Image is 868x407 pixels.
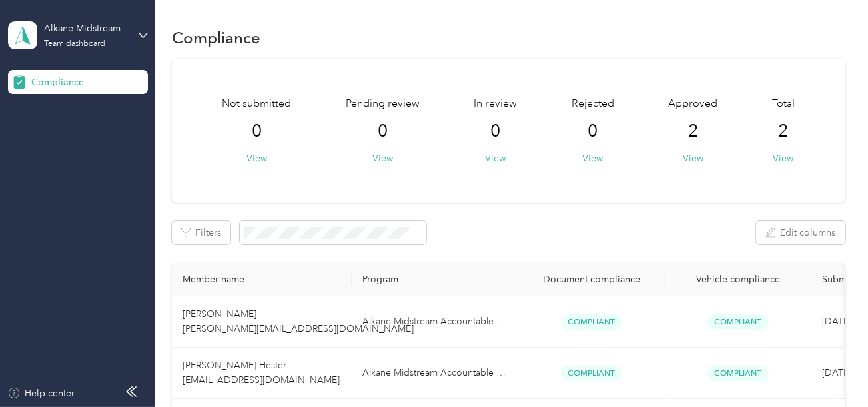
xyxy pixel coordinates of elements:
[683,151,703,165] button: View
[688,121,698,142] span: 2
[44,40,105,48] div: Team dashboard
[668,96,717,112] span: Approved
[7,386,75,400] button: Help center
[372,151,393,165] button: View
[31,75,84,89] span: Compliance
[485,151,506,165] button: View
[252,121,262,142] span: 0
[352,296,518,348] td: Alkane Midstream Accountable Plan 2024
[346,96,420,112] span: Pending review
[772,96,795,112] span: Total
[183,360,340,386] span: [PERSON_NAME] Hester [EMAIL_ADDRESS][DOMAIN_NAME]
[352,263,518,296] th: Program
[529,274,654,285] div: Document compliance
[675,274,801,285] div: Vehicle compliance
[561,366,622,381] span: Compliant
[773,151,793,165] button: View
[172,263,352,296] th: Member name
[378,121,388,142] span: 0
[561,314,622,330] span: Compliant
[352,348,518,399] td: Alkane Midstream Accountable Plan 2024
[778,121,788,142] span: 2
[172,221,230,244] button: Filters
[474,96,517,112] span: In review
[246,151,267,165] button: View
[756,221,845,244] button: Edit columns
[44,21,127,35] div: Alkane Midstream
[793,332,868,407] iframe: Everlance-gr Chat Button Frame
[183,308,414,334] span: [PERSON_NAME] [PERSON_NAME][EMAIL_ADDRESS][DOMAIN_NAME]
[707,314,769,330] span: Compliant
[572,96,614,112] span: Rejected
[222,96,291,112] span: Not submitted
[582,151,603,165] button: View
[588,121,598,142] span: 0
[707,366,769,381] span: Compliant
[172,31,260,45] h1: Compliance
[490,121,500,142] span: 0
